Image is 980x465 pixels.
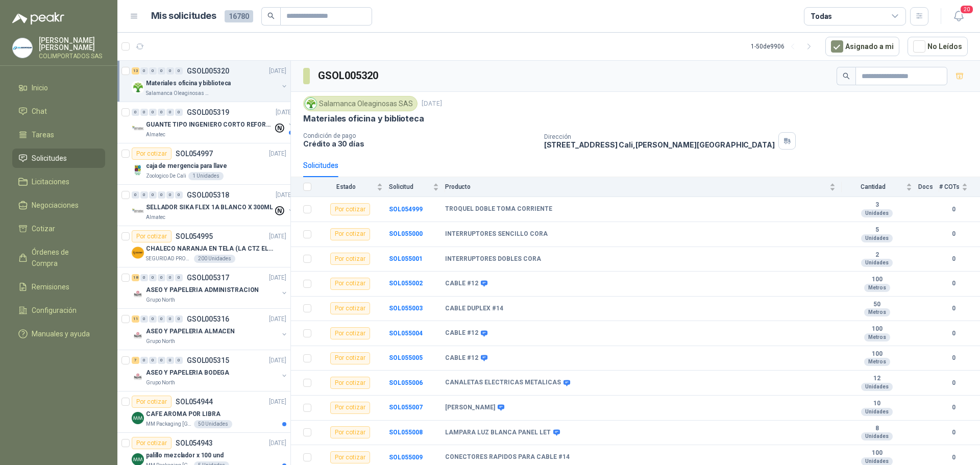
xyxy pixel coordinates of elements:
b: 100 [842,325,912,333]
div: 13 [132,67,139,75]
p: SOL054943 [176,439,213,447]
span: 20 [960,5,974,14]
img: Company Logo [132,329,144,341]
div: 0 [158,109,165,116]
b: INTERRUPTORES DOBLES CORA [445,255,541,263]
span: Órdenes de Compra [32,247,95,269]
b: 0 [939,428,968,437]
div: Por cotizar [132,230,171,242]
span: Solicitudes [32,153,67,164]
div: Unidades [861,383,893,391]
b: CONECTORES RAPIDOS PARA CABLE #14 [445,453,570,461]
div: 0 [158,191,165,199]
p: SOL054944 [176,398,213,405]
a: Por cotizarSOL054944[DATE] Company LogoCAFE AROMA POR LIBRAMM Packaging [GEOGRAPHIC_DATA]50 Unidades [117,391,290,433]
a: 0 0 0 0 0 0 GSOL005318[DATE] Company LogoSELLADOR SIKA FLEX 1A BLANCO X 300MLAlmatec [132,189,295,222]
b: 100 [842,350,912,358]
div: 0 [149,274,157,281]
a: SOL055000 [389,230,423,237]
p: [PERSON_NAME] [PERSON_NAME] [39,37,105,51]
div: 0 [166,109,174,116]
p: Materiales oficina y biblioteca [303,113,424,124]
div: 7 [132,357,139,364]
p: GSOL005316 [187,315,229,323]
b: SOL055006 [389,379,423,386]
p: Salamanca Oleaginosas SAS [146,89,210,97]
b: 0 [939,378,968,388]
span: 16780 [225,10,253,22]
div: Salamanca Oleaginosas SAS [303,96,418,111]
p: [STREET_ADDRESS] Cali , [PERSON_NAME][GEOGRAPHIC_DATA] [544,140,775,149]
p: [DATE] [269,232,286,241]
p: [DATE] [269,314,286,324]
p: Almatec [146,131,165,139]
a: SOL055009 [389,454,423,461]
p: MM Packaging [GEOGRAPHIC_DATA] [146,420,192,428]
img: Company Logo [305,98,316,109]
p: palillo mezclador x 100 und [146,451,224,460]
b: INTERRUPTORES SENCILLO CORA [445,230,548,238]
th: # COTs [939,177,980,197]
a: Negociaciones [12,195,105,215]
th: Solicitud [389,177,445,197]
span: Negociaciones [32,200,79,211]
div: 0 [132,191,139,199]
div: 0 [140,315,148,323]
span: Estado [317,183,375,190]
span: Chat [32,106,47,117]
div: 0 [175,191,183,199]
a: SOL055004 [389,330,423,337]
div: 0 [132,109,139,116]
p: Grupo North [146,296,175,304]
div: Metros [864,284,890,292]
b: 0 [939,403,968,412]
div: 200 Unidades [194,255,235,263]
th: Cantidad [842,177,918,197]
div: Por cotizar [132,437,171,449]
div: 0 [149,191,157,199]
span: Cantidad [842,183,904,190]
div: Por cotizar [132,148,171,160]
img: Company Logo [132,412,144,424]
div: Unidades [861,209,893,217]
div: Metros [864,308,890,316]
span: Remisiones [32,281,69,292]
div: Unidades [861,408,893,416]
p: SEGURIDAD PROVISER LTDA [146,255,192,263]
p: Grupo North [146,379,175,387]
img: Company Logo [132,164,144,176]
div: 18 [132,274,139,281]
a: Por cotizarSOL054995[DATE] Company LogoCHALECO NARANJA EN TELA (LA CTZ ELEGIDA DEBE ENVIAR MUESTR... [117,226,290,267]
p: GSOL005315 [187,357,229,364]
div: Todas [811,11,832,22]
a: SOL055003 [389,305,423,312]
b: 0 [939,254,968,264]
b: 100 [842,276,912,284]
p: [DATE] [269,149,286,159]
b: 12 [842,375,912,383]
div: Solicitudes [303,160,338,171]
img: Company Logo [132,288,144,300]
b: TROQUEL DOBLE TOMA CORRIENTE [445,205,552,213]
b: LAMPARA LUZ BLANCA PANEL LET [445,429,551,437]
p: [DATE] [269,397,286,407]
div: 0 [149,315,157,323]
p: [DATE] [269,356,286,365]
p: CAFE AROMA POR LIBRA [146,409,220,419]
div: 0 [175,109,183,116]
b: SOL055001 [389,255,423,262]
span: Licitaciones [32,176,69,187]
b: CABLE #12 [445,280,478,288]
b: 0 [939,279,968,288]
p: ASEO Y PAPELERIA BODEGA [146,368,229,378]
a: 11 0 0 0 0 0 GSOL005316[DATE] Company LogoASEO Y PAPELERIA ALMACENGrupo North [132,313,288,346]
a: SOL055007 [389,404,423,411]
div: 0 [158,274,165,281]
p: [DATE] [276,190,293,200]
div: 0 [166,357,174,364]
div: Por cotizar [330,253,370,265]
div: Por cotizar [330,302,370,314]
